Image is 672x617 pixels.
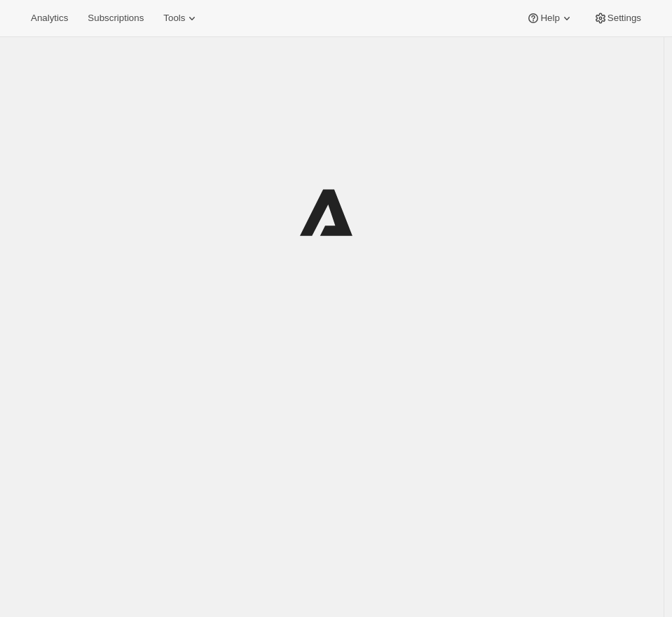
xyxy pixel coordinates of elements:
[22,8,76,28] button: Analytics
[518,8,582,28] button: Help
[88,13,144,24] span: Subscriptions
[585,8,650,28] button: Settings
[79,8,152,28] button: Subscriptions
[163,13,185,24] span: Tools
[540,13,559,24] span: Help
[155,8,207,28] button: Tools
[31,13,68,24] span: Analytics
[608,13,641,24] span: Settings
